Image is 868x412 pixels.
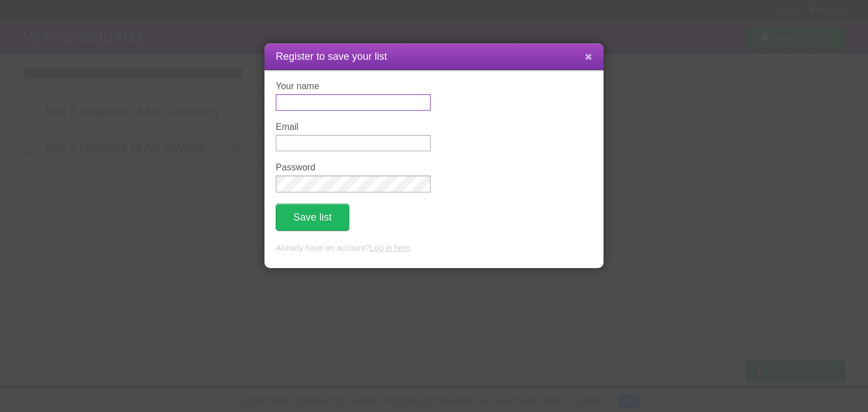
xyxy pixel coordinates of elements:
[370,243,410,252] a: Log in here
[276,242,592,255] p: Already have an account? .
[276,49,592,64] h1: Register to save your list
[276,204,349,231] button: Save list
[276,163,431,173] label: Password
[276,122,431,132] label: Email
[276,81,431,91] label: Your name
